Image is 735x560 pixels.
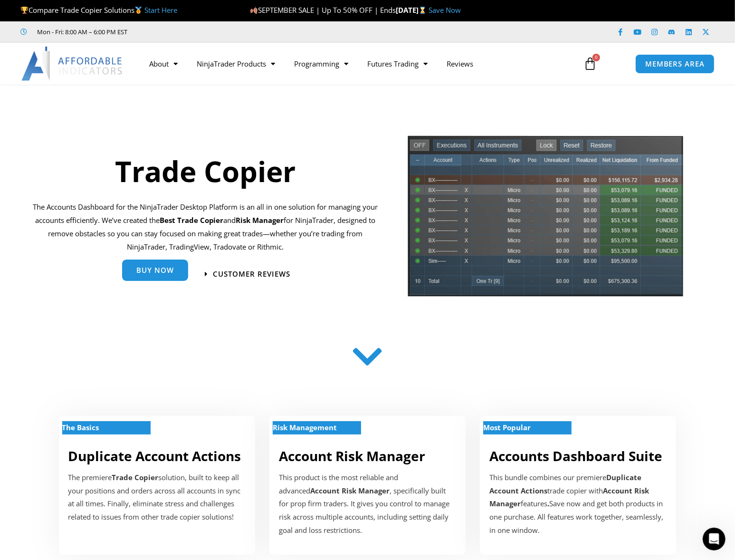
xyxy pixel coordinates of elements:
a: Customer Reviews [205,270,290,278]
strong: Trade Copier [112,473,159,482]
strong: Risk Manager [236,215,284,225]
img: 🥇 [135,7,142,14]
span: Compare Trade Copier Solutions [20,5,177,15]
a: Buy Now [122,260,188,281]
nav: Menu [140,53,573,75]
a: Programming [285,53,358,75]
p: The premiere solution, built to keep all your positions and orders across all accounts in sync at... [68,471,246,524]
a: About [140,53,187,75]
strong: [DATE] [396,5,429,15]
a: Save Now [429,5,461,15]
strong: Risk Management [273,423,337,432]
p: The Accounts Dashboard for the NinjaTrader Desktop Platform is an all in one solution for managin... [33,201,378,253]
a: MEMBERS AREA [635,54,715,74]
span: Mon - Fri: 8:00 AM – 6:00 PM EST [35,26,128,38]
img: LogoAI | Affordable Indicators – NinjaTrader [21,47,124,81]
strong: The Basics [62,423,99,432]
img: 🍂 [250,7,258,14]
span: SEPTEMBER SALE | Up To 50% OFF | Ends [250,5,396,15]
a: Start Here [144,5,177,15]
b: Best Trade Copier [160,215,224,225]
span: Buy Now [136,267,174,274]
b: . [547,499,549,508]
img: tradecopier | Affordable Indicators – NinjaTrader [407,135,684,304]
a: 0 [569,50,611,77]
strong: Most Popular [483,423,531,432]
a: Accounts Dashboard Suite [489,447,662,465]
strong: Account Risk Manager [310,486,390,495]
a: Futures Trading [358,53,437,75]
iframe: Customer reviews powered by Trustpilot [141,27,284,37]
a: NinjaTrader Products [187,53,285,75]
span: 0 [592,54,600,61]
span: MEMBERS AREA [645,60,705,68]
b: Duplicate Account Actions [489,473,641,495]
img: 🏆 [21,7,28,14]
span: Customer Reviews [213,270,290,278]
p: This product is the most reliable and advanced , specifically built for prop firm traders. It giv... [279,471,456,537]
img: ⌛ [419,7,426,14]
a: Reviews [437,53,483,75]
iframe: Intercom live chat [703,528,725,550]
a: Duplicate Account Actions [68,447,241,465]
h1: Trade Copier [33,151,378,191]
a: Account Risk Manager [279,447,425,465]
div: This bundle combines our premiere trade copier with features Save now and get both products in on... [489,471,667,537]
